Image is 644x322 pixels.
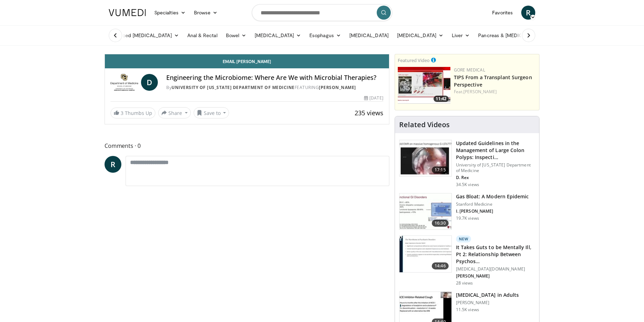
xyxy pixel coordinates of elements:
[400,140,451,177] img: dfcfcb0d-b871-4e1a-9f0c-9f64970f7dd8.150x105_q85_crop-smart_upscale.jpg
[463,89,497,95] a: [PERSON_NAME]
[432,262,449,269] span: 14:46
[399,140,535,187] a: 17:15 Updated Guidelines in the Management of Large Colon Polyps: Inspecti… University of [US_STA...
[398,57,430,63] small: Featured Video
[400,236,451,272] img: 45d9ed29-37ad-44fa-b6cc-1065f856441c.150x105_q85_crop-smart_upscale.jpg
[454,67,485,73] a: Gore Medical
[252,4,392,21] input: Search topics, interventions
[398,67,450,104] img: 4003d3dc-4d84-4588-a4af-bb6b84f49ae6.150x105_q85_crop-smart_upscale.jpg
[456,292,519,299] h3: [MEDICAL_DATA] in Adults
[456,235,471,242] p: New
[190,6,222,20] a: Browse
[121,110,123,116] span: 3
[456,208,529,214] p: I. [PERSON_NAME]
[456,162,535,173] p: University of [US_STATE] Department of Medicine
[194,107,229,118] button: Save to
[456,215,479,221] p: 19.7K views
[110,108,155,118] a: 3 Thumbs Up
[456,244,535,265] h3: It Takes Guts to be Mentally Ill, Pt 2: Relationship Between Psychos…
[448,28,474,42] a: Liver
[456,140,535,161] h3: Updated Guidelines in the Management of Large Colon Polyps: Inspecti…
[355,109,383,117] span: 235 views
[456,201,529,207] p: Stanford Medicine
[456,182,479,187] p: 34.5K views
[166,74,383,82] h4: Engineering the Microbiome: Where Are We with Microbial Therapies?
[456,300,519,306] p: [PERSON_NAME]
[456,266,535,272] p: [MEDICAL_DATA][DOMAIN_NAME]
[250,28,305,42] a: [MEDICAL_DATA]
[105,28,183,42] a: Advanced [MEDICAL_DATA]
[398,67,450,104] a: 11:42
[150,6,190,20] a: Specialties
[222,28,250,42] a: Bowel
[456,273,535,279] p: [PERSON_NAME]
[305,28,345,42] a: Esophagus
[110,74,138,91] img: University of Colorado Department of Medicine
[109,9,146,16] img: VuMedi Logo
[319,84,356,90] a: [PERSON_NAME]
[400,193,451,230] img: 480ec31d-e3c1-475b-8289-0a0659db689a.150x105_q85_crop-smart_upscale.jpg
[399,121,450,129] h4: Related Videos
[456,193,529,200] h3: Gas Bloat: A Modern Epidemic
[166,84,383,91] div: By FEATURING
[345,28,393,42] a: [MEDICAL_DATA]
[456,175,535,180] p: D. Rex
[399,193,535,230] a: 16:30 Gas Bloat: A Modern Epidemic Stanford Medicine I. [PERSON_NAME] 19.7K views
[105,156,121,173] a: R
[434,96,449,102] span: 11:42
[364,95,383,101] div: [DATE]
[105,54,389,68] a: Email [PERSON_NAME]
[172,84,295,90] a: University of [US_STATE] Department of Medicine
[456,307,479,313] p: 11.5K views
[393,28,448,42] a: [MEDICAL_DATA]
[488,6,517,20] a: Favorites
[105,141,389,150] span: Comments 0
[521,6,535,20] a: R
[474,28,556,42] a: Pancreas & [MEDICAL_DATA]
[183,28,222,42] a: Anal & Rectal
[432,166,449,173] span: 17:15
[399,235,535,286] a: 14:46 New It Takes Guts to be Mentally Ill, Pt 2: Relationship Between Psychos… [MEDICAL_DATA][DO...
[454,74,532,88] a: TIPS From a Transplant Surgeon Perspective
[432,220,449,227] span: 16:30
[456,280,473,286] p: 28 views
[454,89,536,95] div: Feat.
[141,74,158,91] a: D
[158,107,191,118] button: Share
